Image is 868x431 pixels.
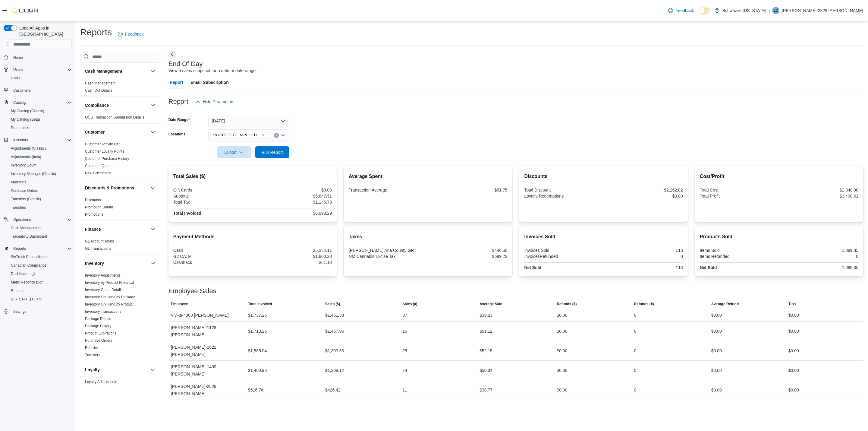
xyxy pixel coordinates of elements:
span: Transfers (Classic) [8,195,72,203]
button: Loyalty [149,366,156,373]
div: $6,993.29 [254,211,332,216]
a: Purchase Orders [8,187,41,194]
button: Purchase Orders [6,186,74,195]
div: Finance [80,238,161,255]
span: Metrc Reconciliation [8,279,72,286]
span: Discounts [85,198,101,202]
a: Customer Purchase History [85,157,129,161]
span: Customer Queue [85,163,112,168]
button: Manifests [6,178,74,186]
a: GL Transactions [85,246,111,251]
button: Discounts & Promotions [85,185,148,191]
button: Reports [1,244,74,253]
span: Package History [85,324,111,328]
a: Feedback [115,28,146,40]
div: 37 [402,312,407,319]
div: $0.00 [788,312,799,319]
div: Compliance [80,114,161,123]
div: 0 [634,312,637,319]
a: Inventory Manager (Classic) [8,170,58,177]
button: Reports [11,245,28,252]
button: BioTrack Reconciliation [6,253,74,261]
span: Traceabilty Dashboard [11,234,47,239]
span: Total Invoiced [248,302,272,306]
button: Cash Management [85,68,148,74]
span: Settings [13,309,26,314]
span: Settings [11,308,72,315]
button: Cash Management [149,68,156,75]
a: Inventory On Hand by Package [85,295,135,299]
a: Dashboards [6,270,74,278]
div: $0.00 [605,194,683,198]
span: Manifests [8,179,72,186]
label: Date Range [168,117,190,122]
span: BioTrack Reconciliation [8,253,72,261]
a: Adjustments (Classic) [8,145,48,152]
a: Customers [11,87,33,94]
span: Transfers [8,204,72,211]
div: Inventory [80,272,161,361]
a: BioTrack Reconciliation [8,253,51,261]
p: [PERSON_NAME]-2828 [PERSON_NAME] [782,7,863,14]
h3: Loyalty [85,367,100,373]
span: Tips [788,302,796,306]
button: Finance [149,226,156,233]
button: Cash Management [6,224,74,232]
span: RGO15 [GEOGRAPHIC_DATA] [213,132,260,138]
h2: Discounts [524,173,683,180]
button: Loyalty [85,367,148,373]
button: Canadian Compliance [6,261,74,270]
a: Cash Out Details [85,88,112,93]
h2: Average Spent [349,173,507,180]
strong: Net Sold [700,265,717,270]
div: Vivika-4003 [PERSON_NAME] [168,309,246,321]
button: Run Report [255,146,289,158]
span: Home [11,53,72,61]
a: Loyalty Adjustments [85,380,117,384]
a: Inventory Count [8,162,39,169]
span: Inventory Count Details [85,287,123,292]
span: Inventory [11,136,72,144]
span: Adjustments (Classic) [11,146,46,151]
button: Operations [1,215,74,224]
button: Settings [1,307,74,316]
a: Manifests [8,179,29,186]
span: Inventory Transactions [85,309,121,314]
div: [PERSON_NAME]-1128 [PERSON_NAME] [168,322,246,341]
span: Catalog [13,100,26,105]
span: Operations [13,217,31,222]
a: [US_STATE] CCRS [8,296,45,303]
div: $91.12 [480,328,492,335]
div: [PERSON_NAME]-1622 [PERSON_NAME] [168,341,246,360]
div: 16 [402,328,407,335]
button: Compliance [85,102,148,108]
span: Transfers [11,205,26,210]
a: Canadian Compliance [8,262,49,269]
h3: Discounts & Promotions [85,185,134,191]
div: Lizzette-2828 Marquez [772,7,779,14]
span: Adjustments (beta) [11,154,41,159]
div: $3,498.61 [780,194,858,198]
span: Export [221,146,247,158]
h2: Cost/Profit [700,173,858,180]
a: Transfers [85,353,100,357]
span: Inventory On Hand by Product [85,302,134,307]
a: Settings [11,308,29,315]
span: Canadian Compliance [8,262,72,269]
div: $1,451.38 [325,312,344,319]
span: Reports [13,246,26,251]
span: [US_STATE] CCRS [11,297,42,302]
h3: Inventory [85,260,104,266]
div: 0 [634,328,637,335]
div: Total Profit [700,194,778,198]
div: $699.22 [429,254,507,259]
button: Inventory [1,136,74,144]
a: Dashboards [8,270,37,277]
span: Reports [8,287,72,294]
div: 0 [780,254,858,259]
span: Operations [11,216,72,223]
span: Promotions [85,212,103,217]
